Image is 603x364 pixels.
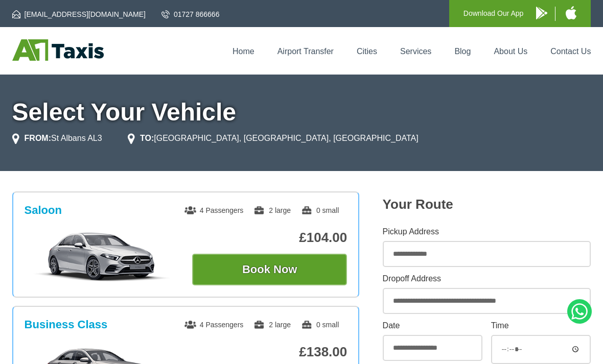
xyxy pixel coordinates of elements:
[184,321,244,329] span: 4 Passengers
[550,47,591,56] a: Contact Us
[357,47,377,56] a: Cities
[12,39,104,61] img: A1 Taxis St Albans LTD
[463,7,524,20] p: Download Our App
[192,254,347,285] button: Book Now
[301,206,339,214] span: 0 small
[140,134,154,142] strong: TO:
[12,132,102,144] li: St Albans AL3
[192,230,347,246] p: £104.00
[12,100,591,125] h1: Select Your Vehicle
[536,7,547,19] img: A1 Taxis Android App
[301,321,339,329] span: 0 small
[184,206,244,214] span: 4 Passengers
[383,322,483,330] label: Date
[25,204,62,217] h3: Saloon
[383,275,591,283] label: Dropoff Address
[566,6,576,19] img: A1 Taxis iPhone App
[253,321,291,329] span: 2 large
[233,47,254,56] a: Home
[161,9,220,19] a: 01727 866666
[12,9,146,19] a: [EMAIL_ADDRESS][DOMAIN_NAME]
[128,132,419,144] li: [GEOGRAPHIC_DATA], [GEOGRAPHIC_DATA], [GEOGRAPHIC_DATA]
[383,197,591,212] h2: Your Route
[494,47,527,56] a: About Us
[25,318,108,331] h3: Business Class
[277,47,334,56] a: Airport Transfer
[253,206,291,214] span: 2 large
[192,344,347,360] p: £138.00
[400,47,431,56] a: Services
[383,228,591,236] label: Pickup Address
[454,47,471,56] a: Blog
[25,134,51,142] strong: FROM:
[491,322,591,330] label: Time
[25,231,179,282] img: Saloon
